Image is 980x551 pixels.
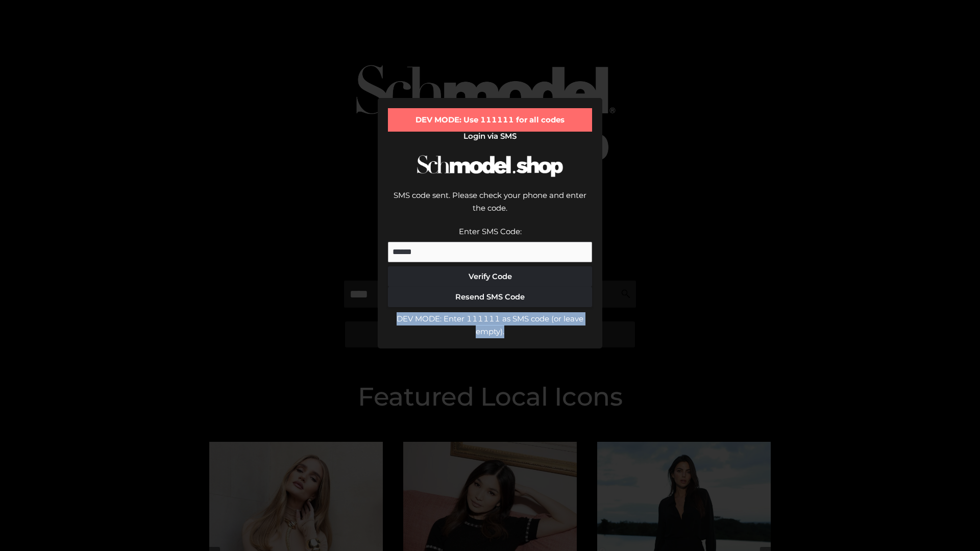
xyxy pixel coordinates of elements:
label: Enter SMS Code: [459,227,522,236]
img: Schmodel Logo [413,146,567,186]
div: SMS code sent. Please check your phone and enter the code. [388,189,592,225]
h2: Login via SMS [388,132,592,141]
div: DEV MODE: Use 111111 for all codes [388,108,592,132]
button: Verify Code [388,266,592,287]
button: Resend SMS Code [388,287,592,307]
div: DEV MODE: Enter 111111 as SMS code (or leave empty). [388,312,592,338]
